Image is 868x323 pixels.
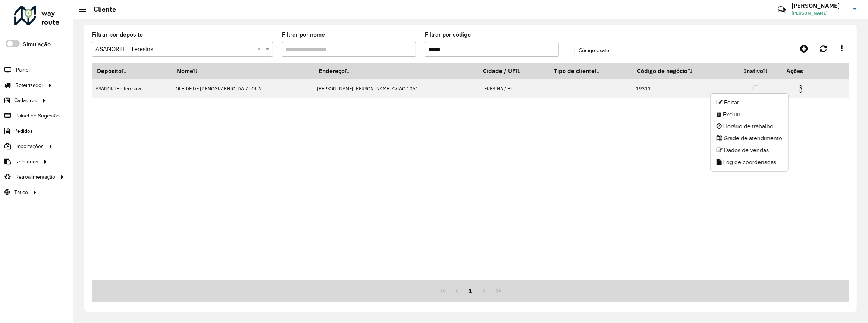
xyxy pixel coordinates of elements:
li: Horário de trabalho [711,120,788,132]
li: Grade de atendimento [711,132,788,144]
label: Código exato [568,47,609,54]
th: Endereço [313,63,478,79]
td: TERESINA / PI [478,79,549,98]
th: Inativo [730,63,781,79]
h3: [PERSON_NAME] [792,2,847,9]
th: Depósito [92,63,172,79]
span: Pedidos [14,127,33,135]
li: Dados de vendas [711,144,788,156]
th: Código de negócio [632,63,730,79]
span: Retroalimentação [15,173,55,181]
span: Painel [16,66,30,74]
th: Nome [172,63,313,79]
td: GLEIDE DE [DEMOGRAPHIC_DATA] OLIV [172,79,313,98]
span: Importações [15,142,44,150]
td: 19311 [632,79,730,98]
span: Painel de Sugestão [15,112,60,120]
label: Simulação [23,40,51,49]
th: Cidade / UF [478,63,549,79]
label: Filtrar por depósito [92,30,143,39]
span: Cadastros [14,97,37,104]
td: [PERSON_NAME] [PERSON_NAME] AVIAO 1051 [313,79,478,98]
li: Editar [711,97,788,109]
li: Excluir [711,109,788,120]
th: Ações [781,63,826,79]
button: 1 [464,284,478,298]
span: Clear all [257,45,264,54]
li: Log de coordenadas [711,156,788,168]
td: ASANORTE - Teresina [92,79,172,98]
th: Tipo de cliente [549,63,632,79]
span: Relatórios [15,158,38,166]
label: Filtrar por nome [282,30,325,39]
span: Tático [14,188,28,196]
label: Filtrar por código [425,30,471,39]
span: [PERSON_NAME] [792,10,847,16]
span: Roteirizador [15,81,43,89]
a: Contato Rápido [774,1,790,18]
h2: Cliente [86,5,116,13]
